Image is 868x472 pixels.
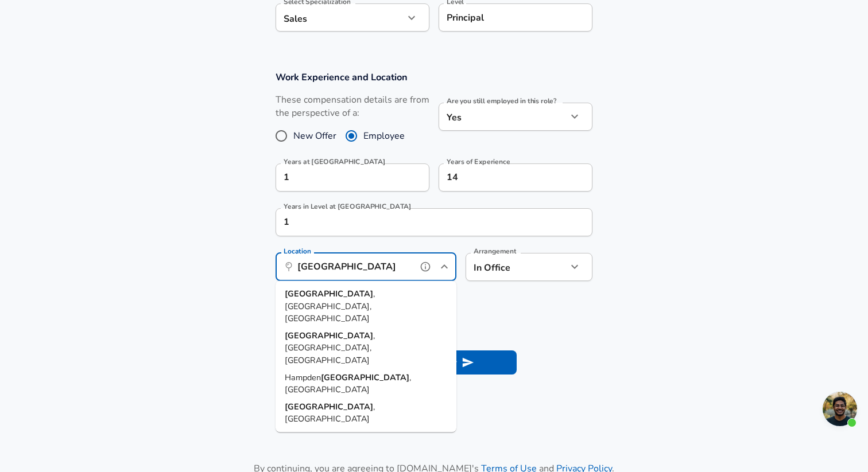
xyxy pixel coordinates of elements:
[285,288,375,324] span: , [GEOGRAPHIC_DATA], [GEOGRAPHIC_DATA]
[285,400,373,412] strong: [GEOGRAPHIC_DATA]
[285,400,375,424] span: , [GEOGRAPHIC_DATA]
[363,129,405,143] span: Employee
[439,103,567,131] div: Yes
[285,329,373,341] strong: [GEOGRAPHIC_DATA]
[276,93,429,120] label: These compensation details are from the perspective of a:
[466,253,550,281] div: In Office
[417,258,434,275] button: help
[444,9,587,26] input: L3
[276,163,404,192] input: 0
[276,208,567,236] input: 1
[276,71,592,84] h3: Work Experience and Location
[293,129,336,143] span: New Offer
[285,371,321,383] span: Hampden
[284,203,412,210] label: Years in Level at [GEOGRAPHIC_DATA]
[447,158,510,165] label: Years of Experience
[284,158,385,165] label: Years at [GEOGRAPHIC_DATA]
[321,371,409,383] strong: [GEOGRAPHIC_DATA]
[285,288,373,299] strong: [GEOGRAPHIC_DATA]
[284,248,311,255] label: Location
[436,259,452,275] button: Close
[439,163,567,192] input: 7
[276,3,404,32] div: Sales
[447,97,556,104] label: Are you still employed in this role?
[285,371,411,395] span: , [GEOGRAPHIC_DATA]
[474,248,516,255] label: Arrangement
[823,392,857,426] div: Open chat
[285,329,375,365] span: , [GEOGRAPHIC_DATA], [GEOGRAPHIC_DATA]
